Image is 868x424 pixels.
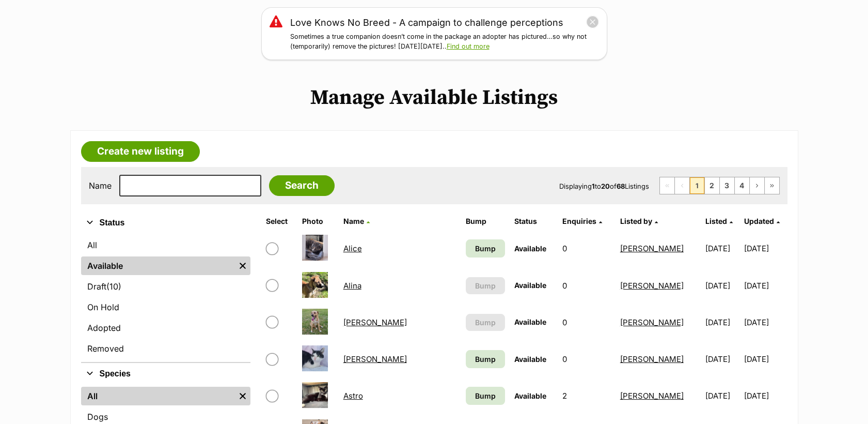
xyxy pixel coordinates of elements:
[675,177,689,194] span: Previous page
[744,231,786,266] td: [DATE]
[765,177,779,194] a: Last page
[290,16,563,29] a: Love Knows No Breed - A campaign to challenge perceptions
[620,281,684,291] a: [PERSON_NAME]
[660,177,674,194] span: First page
[720,177,734,194] a: Page 3
[744,341,786,377] td: [DATE]
[558,305,614,340] td: 0
[514,281,546,290] span: Available
[343,217,364,225] span: Name
[617,182,625,190] strong: 68
[701,268,743,304] td: [DATE]
[475,354,496,365] span: Bump
[81,216,250,230] button: Status
[290,32,599,52] p: Sometimes a true companion doesn’t come in the package an adopter has pictured…so why not (tempor...
[106,280,121,293] span: (10)
[744,268,786,304] td: [DATE]
[558,231,614,266] td: 0
[343,354,407,364] a: [PERSON_NAME]
[562,217,602,225] a: Enquiries
[744,378,786,414] td: [DATE]
[620,391,684,401] a: [PERSON_NAME]
[562,217,596,225] span: translation missing: en.admin.listings.index.attributes.enquiries
[705,217,727,225] span: Listed
[514,244,546,253] span: Available
[705,177,719,194] a: Page 2
[744,217,780,225] a: Updated
[592,182,595,190] strong: 1
[705,217,733,225] a: Listed
[462,213,509,230] th: Bump
[701,378,743,414] td: [DATE]
[466,314,505,331] button: Bump
[659,177,780,194] nav: Pagination
[343,281,361,291] a: Alina
[558,268,614,304] td: 0
[475,390,496,401] span: Bump
[466,277,505,294] button: Bump
[81,256,235,275] a: Available
[620,317,684,327] a: [PERSON_NAME]
[510,213,558,230] th: Status
[466,239,505,258] a: Bump
[81,319,250,337] a: Adopted
[701,305,743,340] td: [DATE]
[620,244,684,253] a: [PERSON_NAME]
[298,213,338,230] th: Photo
[81,236,250,254] a: All
[514,317,546,326] span: Available
[235,256,250,275] a: Remove filter
[558,341,614,377] td: 0
[343,217,370,225] a: Name
[690,177,704,194] span: Page 1
[701,231,743,266] td: [DATE]
[601,182,610,190] strong: 20
[475,317,496,328] span: Bump
[343,391,363,401] a: Astro
[302,309,328,335] img: Archie
[81,141,200,162] a: Create new listing
[475,280,496,291] span: Bump
[558,378,614,414] td: 2
[81,367,250,381] button: Species
[89,181,112,190] label: Name
[475,243,496,254] span: Bump
[466,387,505,405] a: Bump
[343,317,407,327] a: [PERSON_NAME]
[744,217,774,225] span: Updated
[343,244,362,253] a: Alice
[559,182,649,190] span: Displaying to of Listings
[586,16,599,28] button: close
[701,341,743,377] td: [DATE]
[81,339,250,358] a: Removed
[744,305,786,340] td: [DATE]
[750,177,764,194] a: Next page
[81,298,250,316] a: On Hold
[81,277,250,296] a: Draft
[269,175,335,196] input: Search
[620,354,684,364] a: [PERSON_NAME]
[735,177,749,194] a: Page 4
[262,213,297,230] th: Select
[81,234,250,362] div: Status
[514,355,546,364] span: Available
[81,387,235,405] a: All
[466,350,505,368] a: Bump
[235,387,250,405] a: Remove filter
[620,217,658,225] a: Listed by
[447,42,490,50] a: Find out more
[514,391,546,400] span: Available
[620,217,652,225] span: Listed by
